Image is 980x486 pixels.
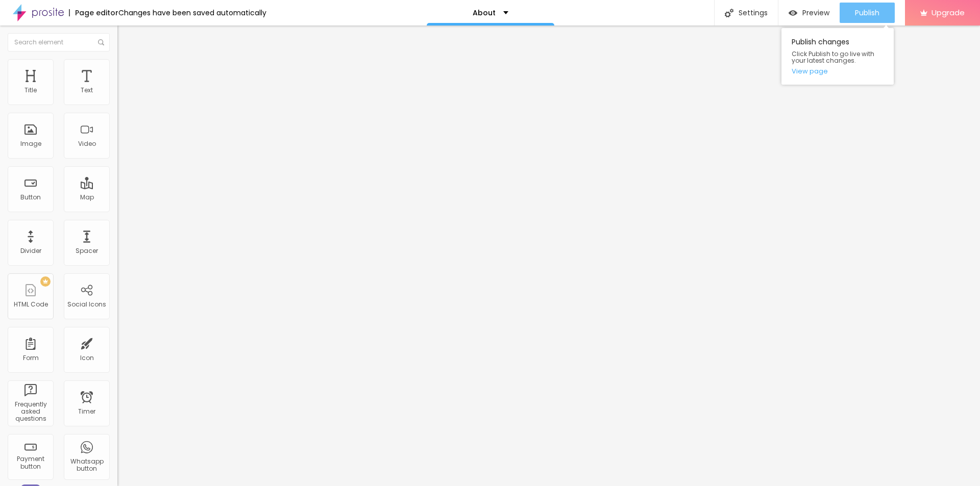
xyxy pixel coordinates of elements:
[81,87,93,94] div: Text
[118,9,266,16] div: Changes have been saved automatically
[725,9,733,17] img: Icone
[789,9,797,17] img: view-1.svg
[78,408,95,415] div: Timer
[10,401,51,423] div: Frequently asked questions
[69,9,118,16] div: Page editor
[80,194,94,201] div: Map
[23,354,39,362] div: Form
[932,8,965,17] span: Upgrade
[76,247,98,254] div: Spacer
[20,247,41,254] div: Divider
[20,140,41,147] div: Image
[78,140,96,147] div: Video
[98,39,104,45] img: Icone
[792,68,884,74] a: View page
[67,301,106,308] div: Social Icons
[14,301,48,308] div: HTML Code
[778,3,840,23] button: Preview
[792,50,884,64] span: Click Publish to go live with your latest changes.
[781,28,894,85] div: Publish changes
[840,3,895,23] button: Publish
[20,194,41,201] div: Button
[80,354,94,362] div: Icon
[24,87,37,94] div: Title
[855,9,879,17] span: Publish
[473,9,496,16] p: About
[117,25,980,486] iframe: Editor
[802,9,829,17] span: Preview
[66,458,107,473] div: Whatsapp button
[10,455,51,470] div: Payment button
[8,33,110,52] input: Search element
